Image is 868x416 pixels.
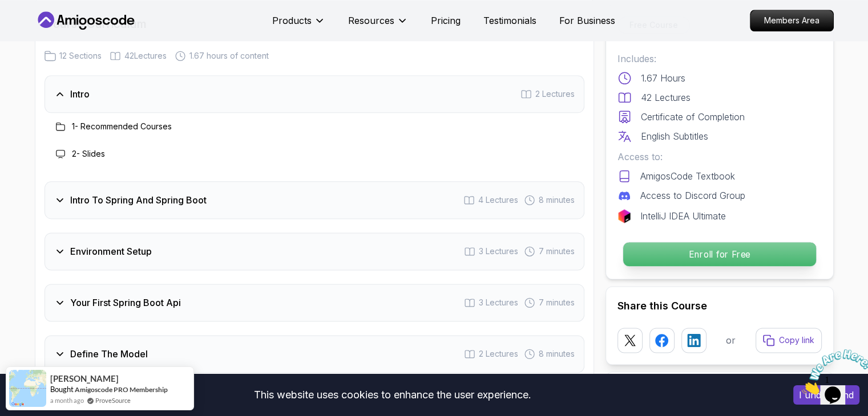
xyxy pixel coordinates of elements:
[623,242,815,266] p: Enroll for Free
[431,14,461,27] a: Pricing
[756,328,822,353] button: Copy link
[70,87,90,101] h3: Intro
[479,348,518,360] span: 2 Lectures
[617,209,631,223] img: jetbrains logo
[641,91,691,104] p: 42 Lectures
[348,14,408,36] button: Resources
[59,50,102,62] span: 12 Sections
[124,50,167,62] span: 42 Lectures
[478,194,518,206] span: 4 Lectures
[539,348,575,360] span: 8 minutes
[640,189,745,202] p: Access to Discord Group
[45,284,584,321] button: Your First Spring Boot Api3 Lectures 7 minutes
[793,385,859,405] button: Accept cookies
[189,50,269,62] span: 1.67 hours of content
[640,209,726,223] p: IntelliJ IDEA Ultimate
[641,110,745,124] p: Certificate of Completion
[75,385,168,394] a: Amigoscode PRO Membership
[5,5,9,14] span: 1
[50,374,119,384] span: [PERSON_NAME]
[750,10,833,31] p: Members Area
[50,395,84,405] span: a month ago
[539,246,575,257] span: 7 minutes
[70,347,148,361] h3: Define The Model
[559,14,615,27] a: For Business
[483,14,536,27] a: Testimonials
[50,385,74,394] span: Bought
[9,382,776,407] div: This website uses cookies to enhance the user experience.
[535,88,575,100] span: 2 Lectures
[640,169,735,183] p: AmigosCode Textbook
[641,129,708,143] p: English Subtitles
[617,150,822,164] p: Access to:
[539,194,575,206] span: 8 minutes
[617,298,822,314] h2: Share this Course
[348,14,394,27] p: Resources
[9,370,46,407] img: provesource social proof notification image
[72,121,172,132] h3: 1 - Recommended Courses
[726,333,736,347] p: or
[72,148,105,160] h3: 2 - Slides
[70,244,152,258] h3: Environment Setup
[750,10,834,31] a: Members Area
[70,193,207,207] h3: Intro To Spring And Spring Boot
[479,246,518,257] span: 3 Lectures
[45,181,584,219] button: Intro To Spring And Spring Boot4 Lectures 8 minutes
[797,345,868,399] iframe: chat widget
[641,71,685,85] p: 1.67 Hours
[272,14,325,36] button: Products
[479,297,518,308] span: 3 Lectures
[539,297,575,308] span: 7 minutes
[622,242,816,267] button: Enroll for Free
[45,233,584,270] button: Environment Setup3 Lectures 7 minutes
[45,335,584,373] button: Define The Model2 Lectures 8 minutes
[95,395,131,405] a: ProveSource
[45,75,584,113] button: Intro2 Lectures
[779,335,814,346] p: Copy link
[272,14,312,27] p: Products
[5,5,75,50] img: Chat attention grabber
[617,52,822,66] p: Includes:
[70,296,181,309] h3: Your First Spring Boot Api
